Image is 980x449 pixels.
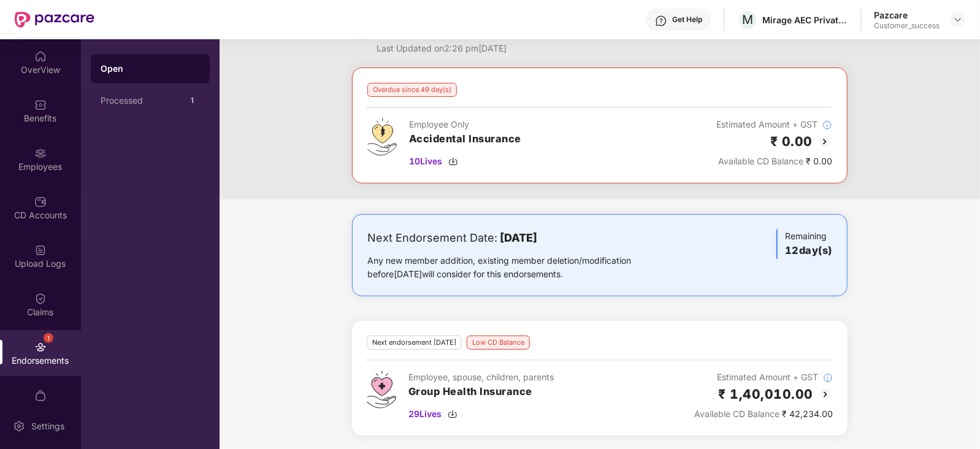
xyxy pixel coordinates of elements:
span: Available CD Balance [694,409,779,419]
img: svg+xml;base64,PHN2ZyBpZD0iSG9tZSIgeG1sbnM9Imh0dHA6Ly93d3cudzMub3JnLzIwMDAvc3ZnIiB3aWR0aD0iMjAiIG... [34,50,47,63]
div: Overdue since 49 day(s) [367,83,457,97]
span: 29 Lives [408,407,442,421]
img: svg+xml;base64,PHN2ZyBpZD0iSW5mb18tXzMyeDMyIiBkYXRhLW5hbWU9IkluZm8gLSAzMngzMiIgeG1sbnM9Imh0dHA6Ly... [822,120,832,130]
img: svg+xml;base64,PHN2ZyBpZD0iU2V0dGluZy0yMHgyMCIgeG1sbnM9Imh0dHA6Ly93d3cudzMub3JnLzIwMDAvc3ZnIiB3aW... [13,420,25,432]
span: Available CD Balance [718,156,803,166]
img: svg+xml;base64,PHN2ZyBpZD0iRHJvcGRvd24tMzJ4MzIiIHhtbG5zPSJodHRwOi8vd3d3LnczLm9yZy8yMDAwL3N2ZyIgd2... [953,15,963,25]
img: svg+xml;base64,PHN2ZyBpZD0iRG93bmxvYWQtMzJ4MzIiIHhtbG5zPSJodHRwOi8vd3d3LnczLm9yZy8yMDAwL3N2ZyIgd2... [448,409,457,419]
div: Any new member addition, existing member deletion/modification before [DATE] will consider for th... [367,254,670,281]
div: Next endorsement [DATE] [367,336,462,350]
h2: ₹ 1,40,010.00 [719,384,814,404]
span: M [743,12,754,27]
div: 1 [185,93,200,108]
img: svg+xml;base64,PHN2ZyBpZD0iSGVscC0zMngzMiIgeG1sbnM9Imh0dHA6Ly93d3cudzMub3JnLzIwMDAvc3ZnIiB3aWR0aD... [655,15,667,27]
img: svg+xml;base64,PHN2ZyBpZD0iTXlfT3JkZXJzIiBkYXRhLW5hbWU9Ik15IE9yZGVycyIgeG1sbnM9Imh0dHA6Ly93d3cudz... [34,390,47,402]
img: svg+xml;base64,PHN2ZyBpZD0iRW5kb3JzZW1lbnRzIiB4bWxucz0iaHR0cDovL3d3dy53My5vcmcvMjAwMC9zdmciIHdpZH... [34,341,47,353]
h3: Accidental Insurance [409,131,521,147]
b: [DATE] [500,231,537,244]
img: svg+xml;base64,PHN2ZyBpZD0iQmFjay0yMHgyMCIgeG1sbnM9Imh0dHA6Ly93d3cudzMub3JnLzIwMDAvc3ZnIiB3aWR0aD... [817,134,832,149]
div: Settings [28,420,68,432]
img: svg+xml;base64,PHN2ZyB4bWxucz0iaHR0cDovL3d3dy53My5vcmcvMjAwMC9zdmciIHdpZHRoPSI0Ny43MTQiIGhlaWdodD... [367,370,396,409]
img: svg+xml;base64,PHN2ZyB4bWxucz0iaHR0cDovL3d3dy53My5vcmcvMjAwMC9zdmciIHdpZHRoPSI0OS4zMjEiIGhlaWdodD... [367,118,397,156]
img: svg+xml;base64,PHN2ZyBpZD0iQ0RfQWNjb3VudHMiIGRhdGEtbmFtZT0iQ0QgQWNjb3VudHMiIHhtbG5zPSJodHRwOi8vd3... [34,196,47,208]
img: svg+xml;base64,PHN2ZyBpZD0iQ2xhaW0iIHhtbG5zPSJodHRwOi8vd3d3LnczLm9yZy8yMDAwL3N2ZyIgd2lkdGg9IjIwIi... [34,293,47,305]
div: Remaining [776,229,832,259]
div: Processed [101,96,185,106]
div: 1 [44,333,53,343]
div: Employee, spouse, children, parents [408,370,554,384]
img: New Pazcare Logo [15,12,94,28]
div: Low CD Balance [467,336,530,350]
img: svg+xml;base64,PHN2ZyBpZD0iVXBsb2FkX0xvZ3MiIGRhdGEtbmFtZT0iVXBsb2FkIExvZ3MiIHhtbG5zPSJodHRwOi8vd3... [34,244,47,256]
div: ₹ 42,234.00 [694,407,833,421]
span: 10 Lives [409,155,442,168]
img: svg+xml;base64,PHN2ZyBpZD0iRG93bmxvYWQtMzJ4MzIiIHhtbG5zPSJodHRwOi8vd3d3LnczLm9yZy8yMDAwL3N2ZyIgd2... [448,156,458,166]
div: ₹ 0.00 [716,155,832,168]
div: Open [101,63,200,75]
div: Customer_success [874,21,940,31]
div: Get Help [672,15,702,25]
h3: Group Health Insurance [408,384,554,400]
img: svg+xml;base64,PHN2ZyBpZD0iSW5mb18tXzMyeDMyIiBkYXRhLW5hbWU9IkluZm8gLSAzMngzMiIgeG1sbnM9Imh0dHA6Ly... [823,373,833,383]
div: Estimated Amount + GST [694,370,833,384]
h3: 12 day(s) [785,243,832,259]
div: Mirage AEC Private Limited [762,14,848,26]
div: Next Endorsement Date: [367,229,670,247]
div: Last Updated on 2:26 pm[DATE] [377,42,578,55]
img: svg+xml;base64,PHN2ZyBpZD0iQmFjay0yMHgyMCIgeG1sbnM9Imh0dHA6Ly93d3cudzMub3JnLzIwMDAvc3ZnIiB3aWR0aD... [818,387,833,402]
img: svg+xml;base64,PHN2ZyBpZD0iQmVuZWZpdHMiIHhtbG5zPSJodHRwOi8vd3d3LnczLm9yZy8yMDAwL3N2ZyIgd2lkdGg9Ij... [34,99,47,111]
h2: ₹ 0.00 [770,131,813,152]
img: svg+xml;base64,PHN2ZyBpZD0iRW1wbG95ZWVzIiB4bWxucz0iaHR0cDovL3d3dy53My5vcmcvMjAwMC9zdmciIHdpZHRoPS... [34,147,47,159]
div: Pazcare [874,9,940,21]
div: Employee Only [409,118,521,131]
div: Estimated Amount + GST [716,118,832,131]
